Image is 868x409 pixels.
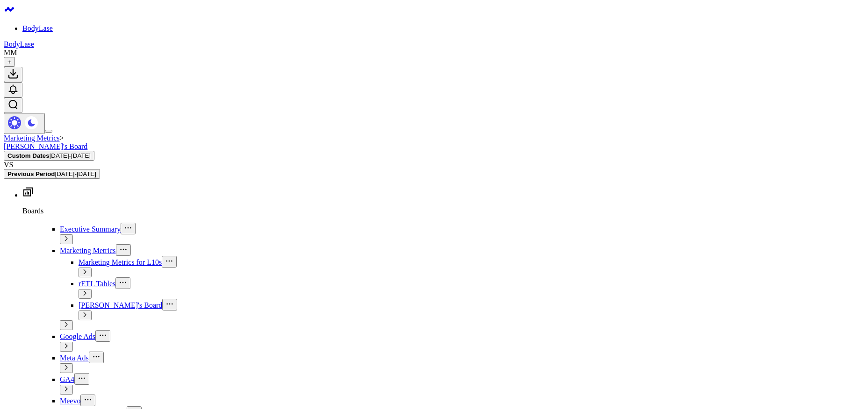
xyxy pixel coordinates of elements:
a: Google Ads [60,332,95,340]
b: Custom Dates [7,152,50,159]
button: + [4,57,15,67]
a: Marketing Metrics [4,134,60,142]
a: Meta Ads [60,354,89,362]
a: Executive Summary [60,225,121,233]
a: Marketing Metrics for L10s [79,258,162,266]
div: VS [4,161,864,169]
div: MM [4,49,17,57]
a: GA4 [60,375,74,383]
span: [DATE] - [DATE] [50,152,91,159]
a: BodyLase [4,40,34,48]
a: Marketing Metrics [60,247,116,254]
div: > [4,134,864,142]
b: Previous Period [7,170,55,177]
a: Meevo [60,397,80,405]
a: rETL Tables [79,280,115,288]
button: Previous Period[DATE]-[DATE] [4,169,100,179]
a: BodyLase [22,24,53,32]
button: Open search [4,98,22,113]
a: [PERSON_NAME]'s Board [4,142,87,150]
a: [PERSON_NAME]'s Board [79,301,162,309]
span: [DATE] - [DATE] [55,170,96,177]
p: Boards [22,207,864,215]
button: Custom Dates[DATE]-[DATE] [4,151,94,161]
span: + [7,58,11,65]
